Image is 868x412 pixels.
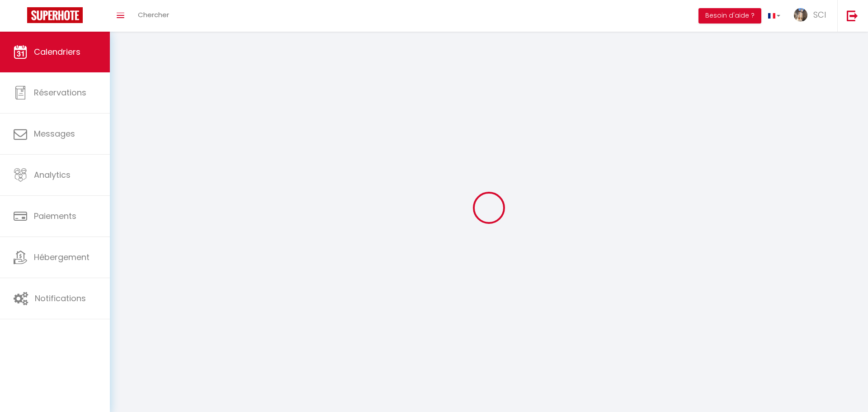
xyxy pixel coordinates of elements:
span: Notifications [35,293,86,304]
img: logout [847,10,858,21]
span: Analytics [34,169,71,180]
span: Réservations [34,87,86,98]
span: SCI [813,9,826,20]
img: Super Booking [27,7,83,23]
img: ... [794,8,807,22]
span: Chercher [138,10,169,19]
span: Hébergement [34,251,90,263]
span: Paiements [34,210,76,222]
span: Calendriers [34,46,80,57]
span: Messages [34,128,75,139]
button: Besoin d'aide ? [698,8,761,24]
